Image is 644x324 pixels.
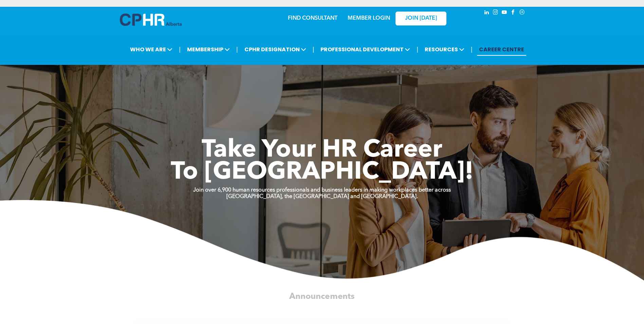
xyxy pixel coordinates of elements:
a: linkedin [483,8,491,18]
a: MEMBER LOGIN [348,16,390,21]
span: CPHR DESIGNATION [242,43,308,56]
a: FIND CONSULTANT [288,16,337,21]
li: | [471,42,473,56]
a: facebook [510,8,517,18]
span: MEMBERSHIP [185,43,232,56]
strong: Join over 6,900 human resources professionals and business leaders in making workplaces better ac... [193,187,451,193]
span: JOIN [DATE] [405,15,437,22]
span: Take Your HR Career [202,138,442,163]
a: Social network [518,8,526,18]
a: instagram [492,8,499,18]
span: Announcements [289,292,354,301]
a: youtube [501,8,508,18]
li: | [417,42,418,56]
span: To [GEOGRAPHIC_DATA]! [171,160,474,185]
li: | [179,42,181,56]
a: JOIN [DATE] [395,12,446,25]
strong: [GEOGRAPHIC_DATA], the [GEOGRAPHIC_DATA] and [GEOGRAPHIC_DATA]. [226,194,418,199]
li: | [236,42,238,56]
span: RESOURCES [423,43,466,56]
li: | [313,42,314,56]
a: CAREER CENTRE [477,43,526,56]
img: A blue and white logo for cp alberta [120,14,182,26]
span: WHO WE ARE [128,43,174,56]
span: PROFESSIONAL DEVELOPMENT [318,43,412,56]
